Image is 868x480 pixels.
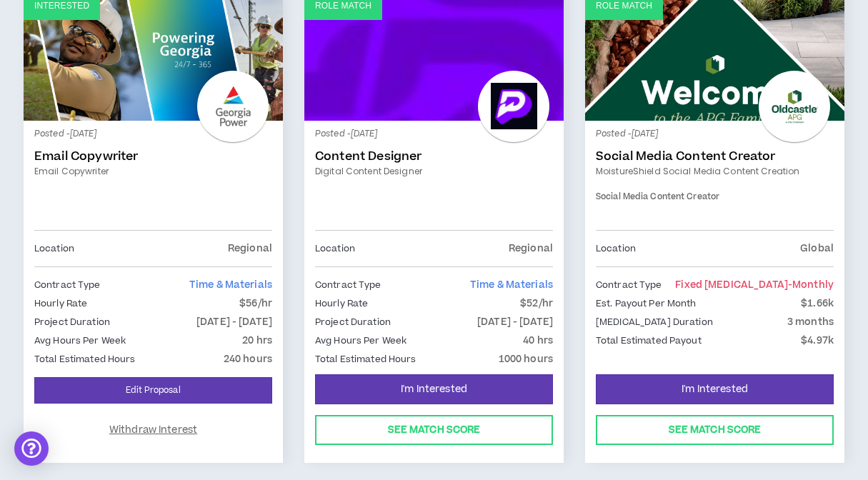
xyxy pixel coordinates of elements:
a: Edit Proposal [34,377,272,404]
a: Social Media Content Creator [596,149,834,164]
p: Global [800,241,834,256]
p: Location [596,241,636,256]
button: See Match Score [315,415,553,445]
p: [MEDICAL_DATA] Duration [596,314,713,330]
p: $56/hr [239,296,272,311]
p: $52/hr [520,296,553,311]
span: Withdraw Interest [109,424,197,437]
button: Withdraw Interest [34,415,272,445]
p: Contract Type [315,277,381,293]
p: 20 hrs [242,333,272,349]
p: $4.97k [801,333,834,349]
p: Posted - [DATE] [315,128,553,141]
p: Location [315,241,355,256]
a: Email Copywriter [34,165,272,178]
a: Email Copywriter [34,149,272,164]
p: 3 months [787,314,834,330]
p: Total Estimated Payout [596,333,702,349]
p: Location [34,241,74,256]
span: I'm Interested [682,383,748,396]
a: MoistureShield Social Media Content Creation [596,165,834,178]
p: 240 hours [224,351,272,367]
p: Regional [509,241,553,256]
span: - monthly [788,278,834,292]
button: I'm Interested [596,374,834,404]
span: I'm Interested [401,383,467,396]
p: [DATE] - [DATE] [196,314,272,330]
p: Hourly Rate [34,296,87,311]
p: Total Estimated Hours [315,351,416,367]
p: Avg Hours Per Week [34,333,126,349]
p: Est. Payout Per Month [596,296,697,311]
p: Contract Type [596,277,662,293]
div: Open Intercom Messenger [14,431,49,466]
span: Time & Materials [189,278,272,292]
button: See Match Score [596,415,834,445]
p: Regional [228,241,272,256]
p: Posted - [DATE] [596,128,834,141]
p: Contract Type [34,277,101,293]
span: Social Media Content Creator [596,191,719,203]
button: I'm Interested [315,374,553,404]
span: Fixed [MEDICAL_DATA] [675,278,834,292]
p: 1000 hours [499,351,553,367]
p: [DATE] - [DATE] [477,314,553,330]
a: Content Designer [315,149,553,164]
p: 40 hrs [523,333,553,349]
a: Digital Content Designer [315,165,553,178]
span: Time & Materials [470,278,553,292]
p: Project Duration [315,314,391,330]
p: Total Estimated Hours [34,351,136,367]
p: $1.66k [801,296,834,311]
p: Avg Hours Per Week [315,333,406,349]
p: Hourly Rate [315,296,368,311]
p: Project Duration [34,314,110,330]
p: Posted - [DATE] [34,128,272,141]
